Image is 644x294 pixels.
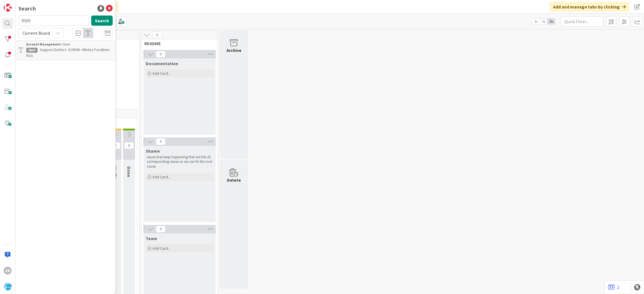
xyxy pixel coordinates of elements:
span: Team [146,236,157,241]
span: Add Card... [152,174,171,179]
div: Open [26,42,113,47]
span: Documentation [146,61,178,66]
span: Done [126,166,132,177]
span: 0 [111,142,120,149]
span: 0 [124,142,134,149]
span: Shame [146,148,160,154]
span: README [144,41,211,46]
span: Support Defect- 319508- Whites Footliner-RSA [26,47,111,58]
p: Issues that keep happening that we link all corresponding issues so we can fix the root cause. [147,155,212,169]
div: SB [4,267,12,275]
img: avatar [4,282,12,290]
span: Add Card... [152,71,171,76]
span: 0 [156,226,165,232]
span: 0 [156,51,165,58]
span: 3x [547,19,555,24]
span: Verify [113,166,118,179]
div: 9507 [26,48,38,53]
div: Add and manage tabs by clicking [550,2,629,12]
img: Visit kanbanzone.com [4,4,12,12]
span: 0 [156,138,165,145]
div: Delete [227,177,241,183]
a: Account Management ›Open9507Support Defect- 319508- Whites Footliner-RSA [16,40,115,60]
span: Add Card... [152,246,171,251]
span: 1x [532,19,540,24]
span: 0 [152,32,162,38]
div: Search [18,4,36,13]
b: Account Management › [26,42,62,46]
a: 2 [608,284,619,291]
input: Search for title... [18,16,89,26]
span: 2x [540,19,547,24]
button: Search [91,16,113,26]
input: Quick Filter... [561,16,603,27]
div: Archive [226,47,241,54]
span: Current Board [23,30,50,36]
